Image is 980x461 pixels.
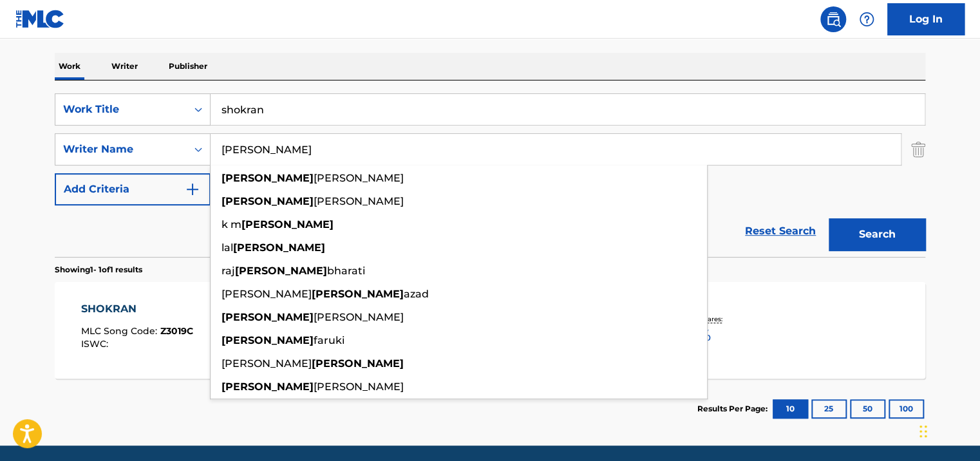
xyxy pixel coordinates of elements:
[314,381,404,393] span: [PERSON_NAME]
[314,334,344,346] span: faruki
[81,338,111,350] span: ISWC :
[829,218,925,250] button: Search
[81,301,193,317] div: SHOKRAN
[314,311,404,323] span: [PERSON_NAME]
[697,403,771,415] p: Results Per Page:
[911,133,925,165] img: Delete Criterion
[221,241,233,254] span: lal
[773,399,808,419] button: 10
[825,12,841,27] img: search
[312,288,404,300] strong: [PERSON_NAME]
[221,195,314,207] strong: [PERSON_NAME]
[241,218,334,230] strong: [PERSON_NAME]
[811,399,847,419] button: 25
[81,325,160,337] span: MLC Song Code :
[55,282,925,379] a: SHOKRANMLC Song Code:Z3019CISWC:Writers (2)[PERSON_NAME], [PERSON_NAME]Recording Artists (8)[PERS...
[221,334,314,346] strong: [PERSON_NAME]
[739,217,822,245] a: Reset Search
[859,12,874,27] img: help
[221,172,314,184] strong: [PERSON_NAME]
[221,288,312,300] span: [PERSON_NAME]
[820,6,846,32] a: Public Search
[314,195,404,207] span: [PERSON_NAME]
[221,381,314,393] strong: [PERSON_NAME]
[850,399,885,419] button: 50
[185,182,200,197] img: 9d2ae6d4665cec9f34b9.svg
[919,412,927,451] div: Drag
[221,357,312,370] span: [PERSON_NAME]
[63,102,179,117] div: Work Title
[235,265,327,277] strong: [PERSON_NAME]
[63,142,179,157] div: Writer Name
[221,265,235,277] span: raj
[108,53,142,80] p: Writer
[314,172,404,184] span: [PERSON_NAME]
[55,93,925,257] form: Search Form
[887,3,965,35] a: Log In
[15,10,65,28] img: MLC Logo
[55,53,84,80] p: Work
[327,265,365,277] span: bharati
[404,288,429,300] span: azad
[854,6,880,32] div: Help
[55,264,142,276] p: Showing 1 - 1 of 1 results
[55,173,211,205] button: Add Criteria
[160,325,193,337] span: Z3019C
[221,311,314,323] strong: [PERSON_NAME]
[889,399,924,419] button: 100
[233,241,325,254] strong: [PERSON_NAME]
[165,53,211,80] p: Publisher
[312,357,404,370] strong: [PERSON_NAME]
[916,399,980,461] iframe: Chat Widget
[221,218,241,230] span: k m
